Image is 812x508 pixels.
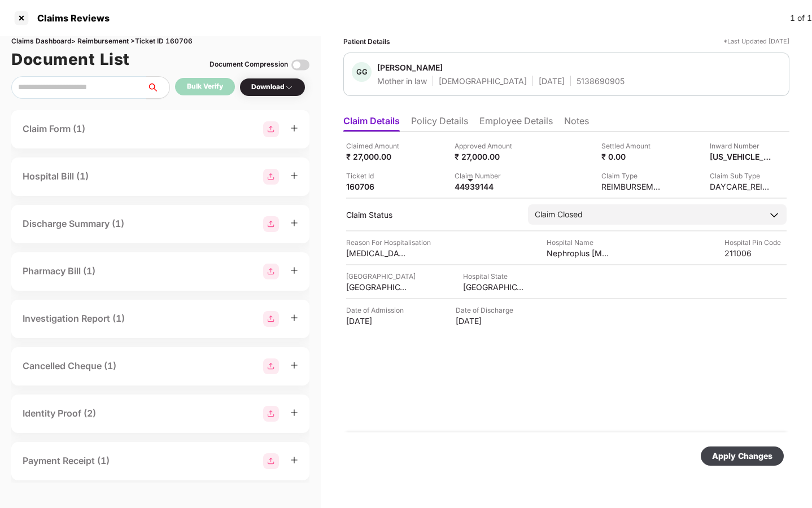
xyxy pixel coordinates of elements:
[187,81,223,92] div: Bulk Verify
[346,151,408,162] div: ₹ 27,000.00
[11,47,130,72] h1: Document List
[346,181,408,192] div: 160706
[263,121,279,137] img: svg+xml;base64,PHN2ZyBpZD0iR3JvdXBfMjg4MTMiIGRhdGEtbmFtZT0iR3JvdXAgMjg4MTMiIHhtbG5zPSJodHRwOi8vd3...
[377,62,443,73] div: [PERSON_NAME]
[439,76,527,86] div: [DEMOGRAPHIC_DATA]
[290,266,298,274] span: plus
[346,141,408,151] div: Claimed Amount
[346,305,408,316] div: Date of Admission
[601,181,663,192] div: REIMBURSEMENT
[411,115,468,132] li: Policy Details
[577,76,625,86] div: 5138690905
[455,170,517,181] div: Claim Number
[251,82,294,93] div: Download
[209,59,288,70] div: Document Compression
[146,83,169,92] span: search
[455,151,517,162] div: ₹ 27,000.00
[601,170,663,181] div: Claim Type
[455,181,517,192] div: 44939144
[463,271,525,282] div: Hospital State
[346,209,517,220] div: Claim Status
[285,83,294,92] img: svg+xml;base64,PHN2ZyBpZD0iRHJvcGRvd24tMzJ4MzIiIHhtbG5zPSJodHRwOi8vd3d3LnczLm9yZy8yMDAwL3N2ZyIgd2...
[539,76,565,86] div: [DATE]
[346,271,416,282] div: [GEOGRAPHIC_DATA]
[710,151,772,162] div: [US_VEHICLE_IDENTIFICATION_NUMBER]
[290,456,298,464] span: plus
[346,282,408,292] div: [GEOGRAPHIC_DATA]
[30,12,110,24] div: Claims Reviews
[23,359,116,373] div: Cancelled Cheque (1)
[723,36,789,47] div: *Last Updated [DATE]
[724,248,787,259] div: 211006
[547,248,609,259] div: Nephroplus [MEDICAL_DATA]-[PERSON_NAME][GEOGRAPHIC_DATA], [GEOGRAPHIC_DATA]
[601,141,663,151] div: Settled Amount
[710,170,772,181] div: Claim Sub Type
[11,36,309,47] div: Claims Dashboard > Reimbursement > Ticket ID 160706
[710,181,772,192] div: DAYCARE_REIMBURSEMENT
[291,56,309,74] img: svg+xml;base64,PHN2ZyBpZD0iVG9nZ2xlLTMyeDMyIiB4bWxucz0iaHR0cDovL3d3dy53My5vcmcvMjAwMC9zdmciIHdpZH...
[290,314,298,322] span: plus
[463,282,525,292] div: [GEOGRAPHIC_DATA]
[346,170,408,181] div: Ticket Id
[263,311,279,327] img: svg+xml;base64,PHN2ZyBpZD0iR3JvdXBfMjg4MTMiIGRhdGEtbmFtZT0iR3JvdXAgMjg4MTMiIHhtbG5zPSJodHRwOi8vd3...
[23,122,85,136] div: Claim Form (1)
[23,169,89,183] div: Hospital Bill (1)
[456,305,518,316] div: Date of Discharge
[790,12,812,24] div: 1 of 1
[455,141,517,151] div: Approved Amount
[263,169,279,185] img: svg+xml;base64,PHN2ZyBpZD0iR3JvdXBfMjg4MTMiIGRhdGEtbmFtZT0iR3JvdXAgMjg4MTMiIHhtbG5zPSJodHRwOi8vd3...
[456,316,518,326] div: [DATE]
[547,237,609,248] div: Hospital Name
[23,312,125,326] div: Investigation Report (1)
[290,361,298,369] span: plus
[290,124,298,132] span: plus
[263,264,279,279] img: svg+xml;base64,PHN2ZyBpZD0iR3JvdXBfMjg4MTMiIGRhdGEtbmFtZT0iR3JvdXAgMjg4MTMiIHhtbG5zPSJodHRwOi8vd3...
[23,406,96,421] div: Identity Proof (2)
[343,36,390,47] div: Patient Details
[601,151,663,162] div: ₹ 0.00
[290,409,298,417] span: plus
[346,237,431,248] div: Reason For Hospitalisation
[290,172,298,179] span: plus
[263,216,279,232] img: svg+xml;base64,PHN2ZyBpZD0iR3JvdXBfMjg4MTMiIGRhdGEtbmFtZT0iR3JvdXAgMjg4MTMiIHhtbG5zPSJodHRwOi8vd3...
[724,237,787,248] div: Hospital Pin Code
[479,115,553,132] li: Employee Details
[346,316,408,326] div: [DATE]
[263,453,279,469] img: svg+xml;base64,PHN2ZyBpZD0iR3JvdXBfMjg4MTMiIGRhdGEtbmFtZT0iR3JvdXAgMjg4MTMiIHhtbG5zPSJodHRwOi8vd3...
[712,450,772,462] div: Apply Changes
[343,115,400,132] li: Claim Details
[710,141,772,151] div: Inward Number
[377,76,427,86] div: Mother in law
[346,248,408,259] div: [MEDICAL_DATA]
[564,115,589,132] li: Notes
[290,219,298,227] span: plus
[769,209,780,221] img: downArrowIcon
[23,264,95,278] div: Pharmacy Bill (1)
[263,358,279,374] img: svg+xml;base64,PHN2ZyBpZD0iR3JvdXBfMjg4MTMiIGRhdGEtbmFtZT0iR3JvdXAgMjg4MTMiIHhtbG5zPSJodHRwOi8vd3...
[263,406,279,422] img: svg+xml;base64,PHN2ZyBpZD0iR3JvdXBfMjg4MTMiIGRhdGEtbmFtZT0iR3JvdXAgMjg4MTMiIHhtbG5zPSJodHRwOi8vd3...
[146,76,170,99] button: search
[535,208,583,221] div: Claim Closed
[23,454,110,468] div: Payment Receipt (1)
[23,217,124,231] div: Discharge Summary (1)
[352,62,372,82] div: GG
